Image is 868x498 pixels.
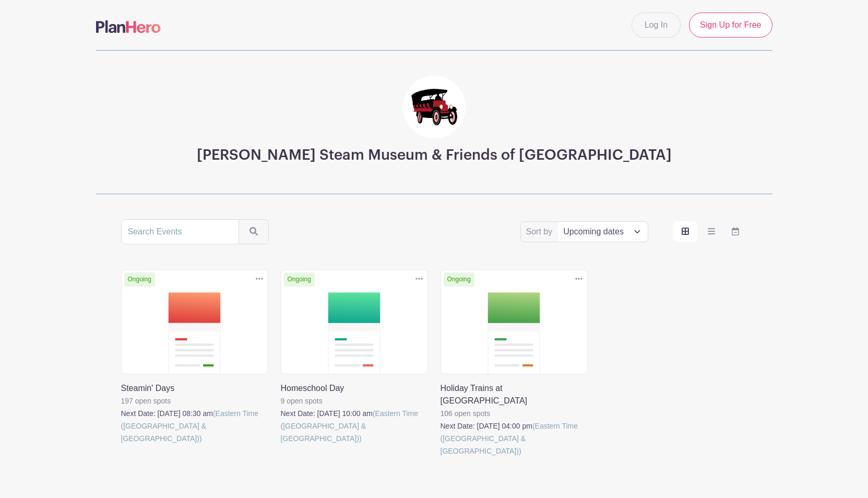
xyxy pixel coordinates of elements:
div: order and view [673,221,747,242]
a: Log In [632,13,681,38]
img: logo-507f7623f17ff9eddc593b1ce0a138ce2505c220e1c5a4e2b4648c50719b7d32.svg [96,20,161,33]
h3: [PERSON_NAME] Steam Museum & Friends of [GEOGRAPHIC_DATA] [197,147,672,164]
label: Sort by [526,226,556,238]
input: Search Events [121,219,239,244]
img: FINAL_LOGOS-15.jpg [403,76,466,138]
a: Sign Up for Free [689,13,772,38]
